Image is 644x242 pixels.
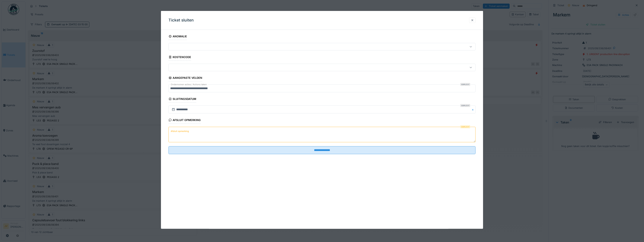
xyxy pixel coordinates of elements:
[168,34,187,40] div: Anomalie
[168,18,194,23] h3: Ticket sluiten
[168,96,196,103] div: Sluitingsdatum
[471,106,476,113] button: Close
[168,54,191,61] div: Kostencode
[168,75,202,81] div: Aangepaste velden
[460,104,470,107] div: Verplicht
[460,83,470,86] div: Verplicht
[170,83,208,86] label: Ondernomen acties / Actions taken
[460,125,470,128] div: Verplicht
[168,117,201,124] div: Afsluit opmerking
[170,129,190,134] label: Afsluit opmerking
